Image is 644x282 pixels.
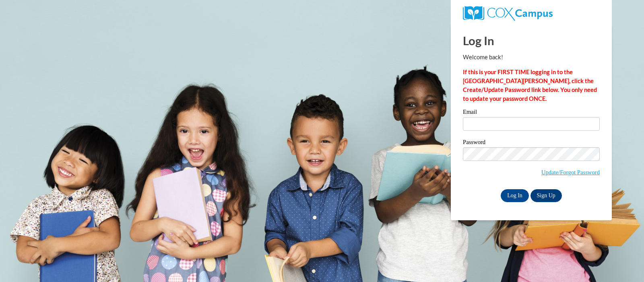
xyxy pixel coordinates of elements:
[463,69,597,102] strong: If this is your FIRST TIME logging in to the [GEOGRAPHIC_DATA][PERSON_NAME], click the Create/Upd...
[501,189,529,202] input: Log In
[463,53,600,62] p: Welcome back!
[463,139,600,147] label: Password
[530,189,562,202] a: Sign Up
[463,9,553,16] a: COX Campus
[463,6,553,21] img: COX Campus
[463,32,600,49] h1: Log In
[541,169,600,175] a: Update/Forgot Password
[463,109,600,117] label: Email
